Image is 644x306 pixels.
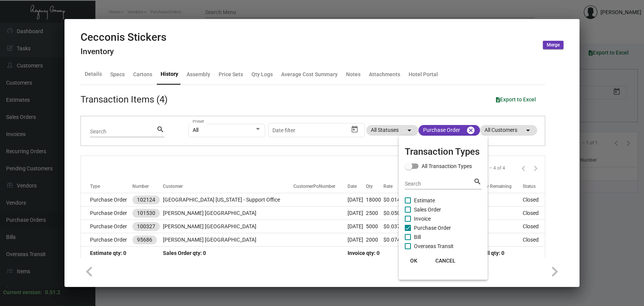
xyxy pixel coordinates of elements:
[414,242,454,251] span: Overseas Transit
[414,205,441,214] span: Sales Order
[414,232,421,242] span: Bill
[435,258,456,264] span: CANCEL
[414,214,431,223] span: Invoice
[402,254,426,268] button: OK
[45,288,60,296] div: 0.51.2
[405,145,481,159] mat-card-title: Transaction Types
[410,258,417,264] span: OK
[3,288,42,296] div: Current version:
[414,196,435,205] span: Estimate
[429,254,462,268] button: CANCEL
[414,223,451,232] span: Purchase Order
[473,177,481,186] mat-icon: search
[422,162,472,171] span: All Transaction Types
